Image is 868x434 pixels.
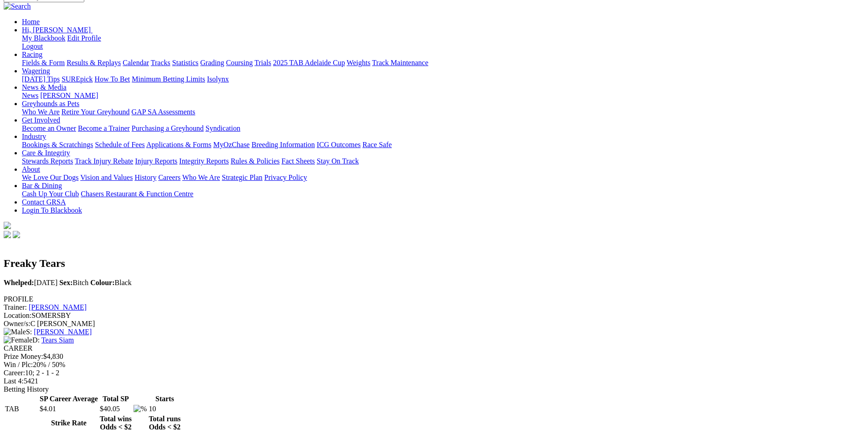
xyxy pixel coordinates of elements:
[22,42,43,50] a: Logout
[347,59,370,66] a: Weights
[158,174,180,181] a: Careers
[4,320,864,328] div: C [PERSON_NAME]
[22,59,864,67] div: Racing
[205,124,240,132] a: Syndication
[4,311,31,319] span: Location:
[22,108,864,116] div: Greyhounds as Pets
[4,279,57,286] span: [DATE]
[4,303,27,311] span: Trainer:
[146,141,211,148] a: Applications & Forms
[4,320,31,327] span: Owner/s:
[4,385,864,393] div: Betting History
[22,34,66,42] a: My Blackbook
[22,149,70,157] a: Care & Integrity
[22,18,40,26] a: Home
[5,404,38,414] td: TAB
[22,83,67,91] a: News & Media
[22,75,60,83] a: [DATE] Tips
[123,59,149,66] a: Calendar
[254,59,271,66] a: Trials
[4,328,32,336] span: S:
[4,344,864,352] div: CAREER
[179,157,229,165] a: Integrity Reports
[41,336,74,344] a: Tears Siam
[222,174,262,181] a: Strategic Plan
[4,369,864,377] div: 10; 2 - 1 - 2
[22,198,66,206] a: Contact GRSA
[317,157,359,165] a: Stay On Track
[22,157,864,165] div: Care & Integrity
[22,92,864,100] div: News & Media
[200,59,224,66] a: Grading
[22,165,40,173] a: About
[148,414,181,432] th: Total runs Odds < $2
[182,174,220,181] a: Who We Are
[22,59,65,66] a: Fields & Form
[22,108,60,116] a: Who We Are
[90,279,132,286] span: Black
[4,257,864,270] h2: Freaky Tears
[22,124,76,132] a: Become an Owner
[4,2,31,10] img: Search
[22,141,864,149] div: Industry
[4,231,11,238] img: facebook.svg
[13,231,20,238] img: twitter.svg
[75,157,133,165] a: Track Injury Rebate
[81,190,193,198] a: Chasers Restaurant & Function Centre
[362,141,391,148] a: Race Safe
[132,124,204,132] a: Purchasing a Greyhound
[4,336,40,344] span: D:
[372,59,428,66] a: Track Maintenance
[22,67,50,75] a: Wagering
[172,59,199,66] a: Statistics
[22,75,864,83] div: Wagering
[62,108,130,116] a: Retire Your Greyhound
[67,34,101,42] a: Edit Profile
[22,26,92,34] a: Hi, [PERSON_NAME]
[207,75,229,83] a: Isolynx
[95,141,144,148] a: Schedule of Fees
[22,157,73,165] a: Stewards Reports
[226,59,253,66] a: Coursing
[282,157,315,165] a: Fact Sheets
[4,369,25,377] span: Career:
[22,174,78,181] a: We Love Our Dogs
[252,141,315,148] a: Breeding Information
[273,59,345,66] a: 2025 TAB Adelaide Cup
[78,124,130,132] a: Become a Trainer
[151,59,170,66] a: Tracks
[80,174,133,181] a: Vision and Values
[22,34,864,51] div: Hi, [PERSON_NAME]
[39,394,98,403] th: SP Career Average
[4,361,33,368] span: Win / Plc:
[22,182,62,189] a: Bar & Dining
[62,75,92,83] a: SUREpick
[4,352,864,361] div: $4,830
[4,361,864,369] div: 20% / 50%
[148,394,181,403] th: Starts
[22,92,38,99] a: News
[317,141,360,148] a: ICG Outcomes
[22,190,864,198] div: Bar & Dining
[22,141,93,148] a: Bookings & Scratchings
[4,311,864,320] div: SOMERSBY
[22,206,82,214] a: Login To Blackbook
[22,100,79,107] a: Greyhounds as Pets
[134,405,147,413] img: %
[213,141,250,148] a: MyOzChase
[59,279,72,286] b: Sex:
[99,394,132,403] th: Total SP
[132,75,205,83] a: Minimum Betting Limits
[40,92,98,99] a: [PERSON_NAME]
[148,404,181,414] td: 10
[95,75,130,83] a: How To Bet
[4,279,34,286] b: Whelped:
[67,59,121,66] a: Results & Replays
[22,116,60,124] a: Get Involved
[29,303,87,311] a: [PERSON_NAME]
[22,174,864,182] div: About
[34,328,92,336] a: [PERSON_NAME]
[4,295,864,303] div: PROFILE
[59,279,88,286] span: Bitch
[4,377,864,385] div: 5421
